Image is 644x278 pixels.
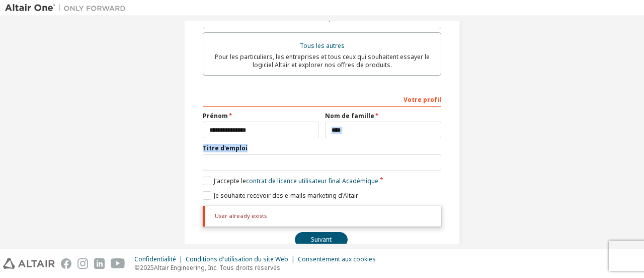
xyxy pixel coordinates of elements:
[94,258,105,269] img: linkedin.svg
[140,263,154,272] font: 2025
[203,206,441,226] div: User already exists
[298,255,376,263] font: Consentement aux cookies
[214,177,246,185] font: J'accepte le
[342,177,378,185] font: Académique
[311,235,332,244] font: Suivant
[154,263,282,272] font: Altair Engineering, Inc. Tous droits réservés.
[203,112,228,120] font: Prénom
[61,258,71,269] img: facebook.svg
[300,41,345,50] font: Tous les autres
[325,112,374,120] font: Nom de famille
[215,52,430,69] font: Pour les particuliers, les entreprises et tous ceux qui souhaitent essayer le logiciel Altair et ...
[111,258,125,269] img: youtube.svg
[203,144,248,152] font: Titre d'emploi
[214,191,358,200] font: Je souhaite recevoir des e-mails marketing d'Altair
[404,95,441,104] font: Votre profil
[186,255,288,263] font: Conditions d'utilisation du site Web
[77,258,88,269] img: instagram.svg
[5,3,131,13] img: Altaïr Un
[3,258,55,269] img: altair_logo.svg
[295,232,348,247] button: Suivant
[134,263,140,272] font: ©
[134,255,176,263] font: Confidentialité
[246,177,341,185] font: contrat de licence utilisateur final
